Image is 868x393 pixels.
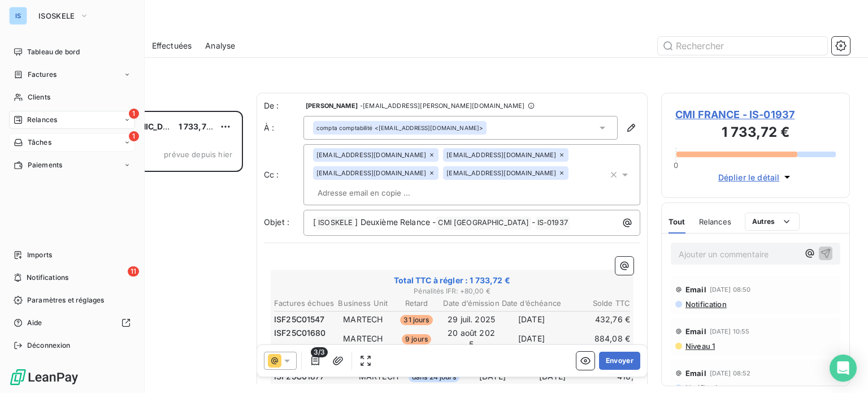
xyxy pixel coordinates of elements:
div: IS [9,7,27,25]
td: [DATE] [501,313,562,326]
span: 9 jours [402,334,431,344]
span: 11 [128,266,139,277]
span: [EMAIL_ADDRESS][DOMAIN_NAME] [316,170,426,176]
span: Paramètres et réglages [27,295,104,305]
span: [DATE] 08:50 [710,286,751,293]
span: 31 jours [400,315,432,325]
button: Déplier le détail [715,171,797,184]
td: MARTECH [336,327,390,351]
span: Paiements [28,160,62,170]
span: CMI FRANCE - IS-01937 [675,107,836,122]
span: Pénalités IFR : + 80,00 € [272,286,632,296]
span: Factures [28,70,57,80]
span: 1 [129,131,139,141]
span: compta comptabilité [316,124,372,132]
span: Email [685,327,706,336]
span: ISF25C01547 [274,314,325,325]
span: 1 733,72 € [179,122,219,131]
span: Total TTC à régler : 1 733,72 € [272,275,632,286]
th: Retard [391,297,441,309]
span: Tâches [28,137,51,148]
button: Autres [745,213,800,231]
span: [ [313,217,316,227]
th: Date d’échéance [501,297,562,309]
div: Open Intercom Messenger [830,355,857,382]
span: Imports [27,250,52,260]
h3: 1 733,72 € [675,122,836,145]
span: Email [685,369,706,378]
td: 884,08 € [563,327,631,351]
span: [DATE] 10:55 [710,328,750,335]
span: ISOSKELE [38,11,75,20]
td: 20 août 2025 [442,327,500,351]
span: [EMAIL_ADDRESS][DOMAIN_NAME] [446,170,556,176]
span: 3/3 [311,347,328,357]
span: [PERSON_NAME] [306,102,358,109]
span: Notifications [27,273,68,283]
span: Tout [669,217,685,226]
span: 1 [129,109,139,119]
span: Relances [27,115,57,125]
span: Email [685,285,706,294]
span: Aide [27,318,42,328]
span: Analyse [205,40,235,51]
span: dans 24 jours [409,372,459,382]
span: Clients [28,92,50,102]
td: 29 juil. 2025 [442,313,500,326]
a: Aide [9,314,135,332]
span: Déplier le détail [718,171,780,183]
span: prévue depuis hier [164,150,232,159]
img: Logo LeanPay [9,368,79,386]
span: ISOSKELE [316,217,354,230]
label: À : [264,122,303,133]
th: Business Unit [336,297,390,309]
th: Factures échues [274,297,335,309]
span: Notification [684,300,727,309]
button: Envoyer [599,352,640,370]
span: [DATE] 08:52 [710,370,751,377]
div: grid [54,111,243,393]
th: Date d’émission [442,297,500,309]
span: 0 [674,161,678,170]
td: 432,76 € [563,313,631,326]
span: IS-01937 [536,217,570,230]
span: Niveau 1 [684,342,715,351]
span: ISF25C01680 [274,327,326,339]
span: [EMAIL_ADDRESS][DOMAIN_NAME] [446,152,556,158]
span: ] Deuxième Relance - [355,217,436,227]
span: - [EMAIL_ADDRESS][PERSON_NAME][DOMAIN_NAME] [360,102,524,109]
span: - [532,217,535,227]
input: Adresse email en copie ... [313,184,444,201]
td: MARTECH [336,313,390,326]
label: Cc : [264,169,303,180]
span: Tableau de bord [27,47,80,57]
th: Solde TTC [563,297,631,309]
span: De : [264,100,303,111]
span: [EMAIL_ADDRESS][DOMAIN_NAME] [316,152,426,158]
input: Rechercher [658,37,827,55]
span: CMI [GEOGRAPHIC_DATA] [436,217,531,230]
span: Notification [684,383,727,392]
div: <[EMAIL_ADDRESS][DOMAIN_NAME]> [316,124,483,132]
span: Objet : [264,217,289,227]
span: Déconnexion [27,340,71,351]
td: [DATE] [501,327,562,351]
span: Effectuées [152,40,192,51]
span: Relances [699,217,731,226]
